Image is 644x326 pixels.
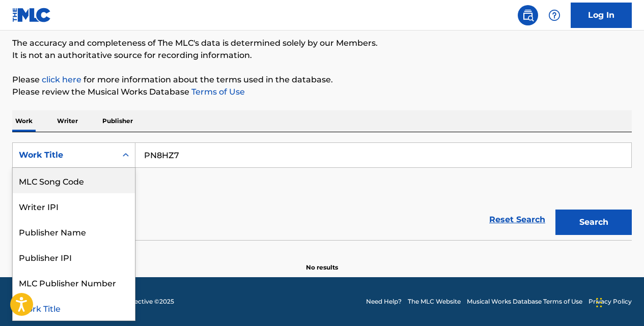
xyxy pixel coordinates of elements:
[13,295,135,320] div: Work Title
[12,37,632,49] p: The accuracy and completeness of The MLC's data is determined solely by our Members.
[571,3,632,28] a: Log In
[12,74,632,86] p: Please for more information about the terms used in the database.
[189,87,245,97] a: Terms of Use
[42,75,81,84] a: click here
[366,297,402,306] a: Need Help?
[12,142,632,240] form: Search Form
[99,110,136,132] p: Publisher
[13,244,135,270] div: Publisher IPI
[544,5,565,25] div: Help
[13,270,135,295] div: MLC Publisher Number
[306,251,338,272] p: No results
[555,210,632,235] button: Search
[13,168,135,193] div: MLC Song Code
[408,297,461,306] a: The MLC Website
[484,209,550,231] a: Reset Search
[12,110,36,132] p: Work
[467,297,582,306] a: Musical Works Database Terms of Use
[54,110,81,132] p: Writer
[596,287,602,318] div: Drag
[522,9,534,21] img: search
[518,5,538,25] a: Public Search
[13,193,135,219] div: Writer IPI
[19,149,110,161] div: Work Title
[593,277,644,326] iframe: Chat Widget
[589,297,632,306] a: Privacy Policy
[13,219,135,244] div: Publisher Name
[12,8,51,22] img: MLC Logo
[12,49,632,62] p: It is not an authoritative source for recording information.
[548,9,561,21] img: help
[12,86,632,98] p: Please review the Musical Works Database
